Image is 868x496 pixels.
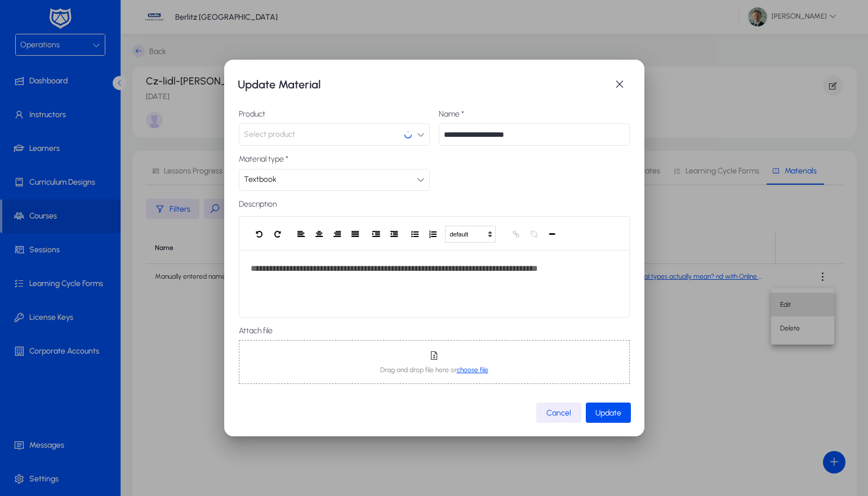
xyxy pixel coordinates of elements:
span: choose file [457,366,488,374]
button: Justify Left [292,227,310,243]
h1: Update Material [238,75,608,93]
label: Material type * [239,155,430,164]
label: Product [239,110,430,119]
button: Undo [251,227,269,243]
label: Name * [439,110,630,119]
button: Cancel [536,403,581,423]
span: Cancel [546,408,571,418]
button: Redo [269,227,287,243]
button: Justify Center [310,227,328,243]
button: Horizontal Line [543,227,561,243]
button: Outdent [385,227,403,243]
button: Justify Full [346,227,364,243]
span: Select product [244,123,295,146]
label: Description [239,200,630,209]
button: Ordered List [424,227,442,243]
button: default [445,226,496,243]
button: Unordered List [406,227,424,243]
button: Update [586,403,631,423]
span: Update [595,408,621,418]
button: Indent [367,227,385,243]
label: Attach file [239,327,630,336]
span: Textbook [244,175,277,184]
span: Drag and drop file here or [380,365,488,374]
button: Justify Right [328,227,346,243]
